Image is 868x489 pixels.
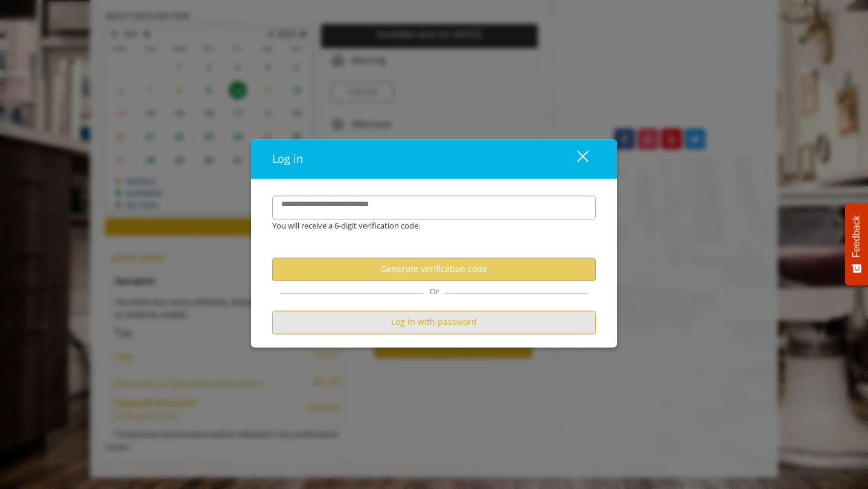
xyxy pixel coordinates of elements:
[424,286,445,297] span: Or
[263,219,587,232] div: You will receive a 6-digit verification code.
[563,150,587,168] div: close dialog
[272,257,596,281] button: Generate verification code
[845,203,868,285] button: Feedback - Show survey
[851,215,862,257] span: Feedback
[272,151,303,166] span: Log in
[555,147,596,171] button: close dialog
[272,311,596,334] button: Log in with password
